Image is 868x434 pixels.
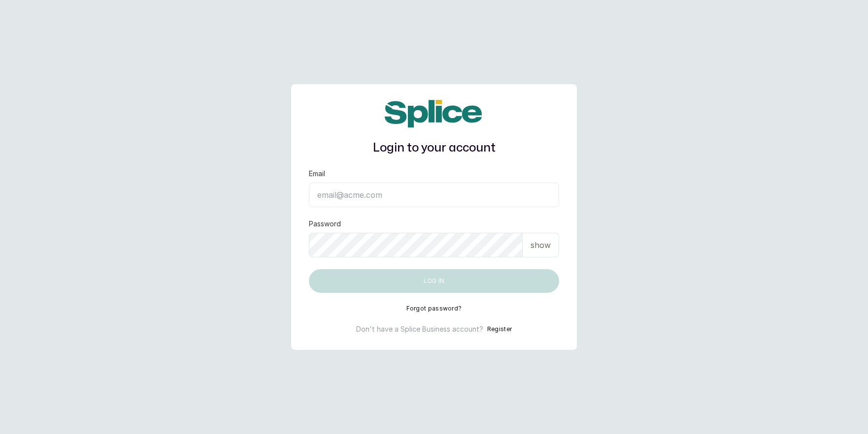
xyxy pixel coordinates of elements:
[309,269,559,293] button: Log in
[309,139,559,157] h1: Login to your account
[487,324,512,334] button: Register
[309,169,325,179] label: Email
[309,183,559,207] input: email@acme.com
[406,305,462,312] button: Forgot password?
[356,324,483,334] p: Don't have a Splice Business account?
[531,239,551,251] p: show
[309,219,341,229] label: Password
